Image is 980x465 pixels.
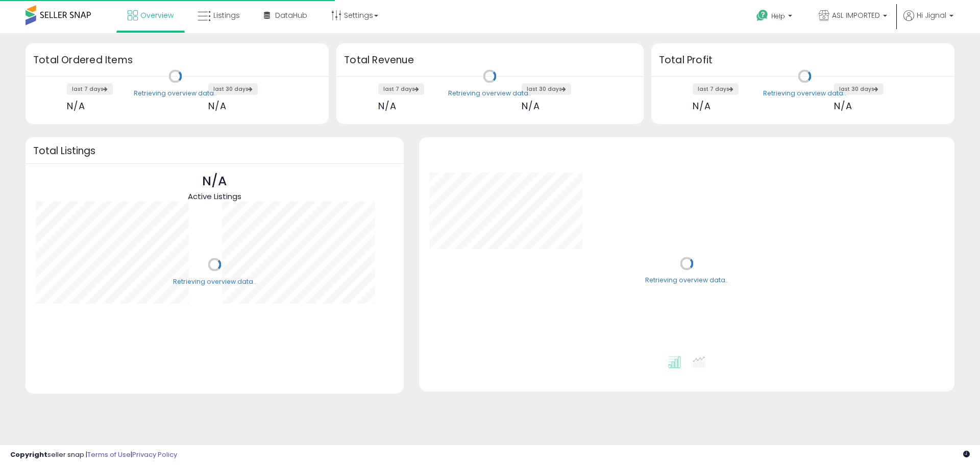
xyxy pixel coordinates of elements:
div: Retrieving overview data.. [173,277,256,286]
span: Overview [140,10,174,20]
i: Get Help [756,9,769,22]
div: Retrieving overview data.. [134,89,217,98]
a: Hi Jignal [903,10,953,33]
div: Retrieving overview data.. [448,89,531,98]
div: seller snap | | [10,450,177,460]
span: Listings [213,10,240,20]
div: Retrieving overview data.. [645,276,728,285]
span: Help [771,12,785,20]
span: ASL IMPORTED [832,10,880,20]
div: Retrieving overview data.. [763,89,846,98]
strong: Copyright [10,450,47,459]
span: DataHub [275,10,307,20]
a: Help [748,2,802,33]
span: Hi Jignal [917,10,946,20]
a: Terms of Use [87,450,131,459]
a: Privacy Policy [132,450,177,459]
